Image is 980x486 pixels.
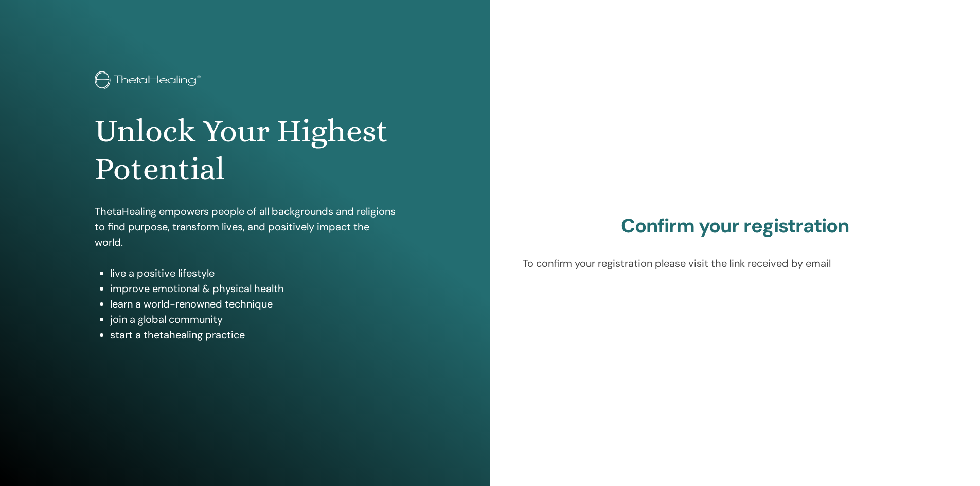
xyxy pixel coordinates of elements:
li: join a global community [110,312,396,327]
p: To confirm your registration please visit the link received by email [523,256,948,271]
h1: Unlock Your Highest Potential [95,112,396,189]
li: start a thetahealing practice [110,327,396,343]
li: live a positive lifestyle [110,265,396,281]
li: learn a world-renowned technique [110,296,396,312]
li: improve emotional & physical health [110,281,396,296]
p: ThetaHealing empowers people of all backgrounds and religions to find purpose, transform lives, a... [95,204,396,250]
h2: Confirm your registration [523,214,948,238]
